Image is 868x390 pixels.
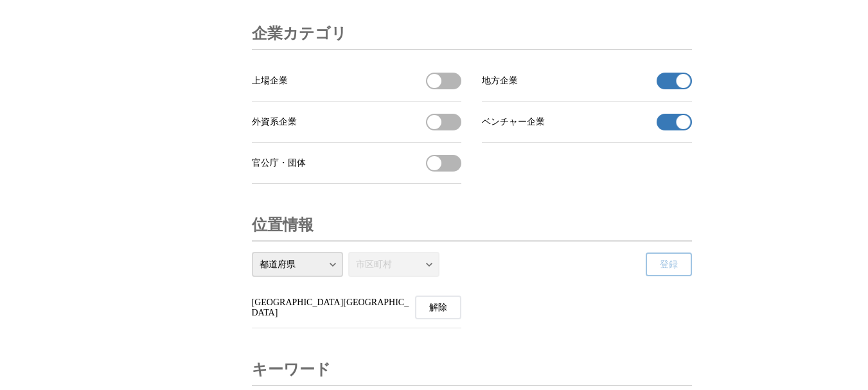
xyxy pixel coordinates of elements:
[660,259,678,270] span: 登録
[252,116,297,128] span: 外資系企業
[482,116,545,128] span: ベンチャー企業
[252,75,288,87] span: 上場企業
[348,252,439,277] select: 市区町村
[252,297,411,318] span: [GEOGRAPHIC_DATA][GEOGRAPHIC_DATA]
[252,18,347,49] h3: 企業カテゴリ
[482,75,518,87] span: 地方企業
[429,302,447,314] span: 解除
[252,252,343,277] select: 都道府県
[252,354,331,385] h3: キーワード
[252,157,306,169] span: 官公庁・団体
[646,253,692,276] button: 登録
[415,296,461,319] button: 大阪府大阪市の受信を解除
[252,209,314,240] h3: 位置情報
